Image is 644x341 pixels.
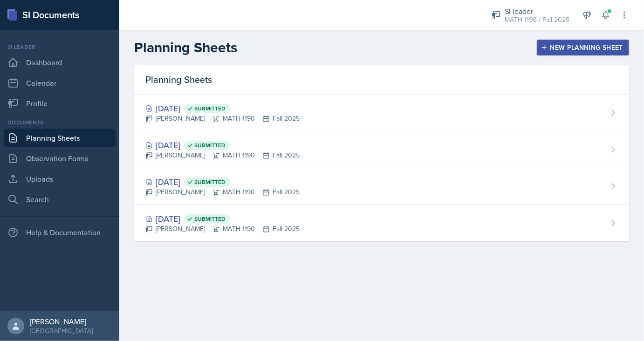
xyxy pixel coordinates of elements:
[145,150,300,160] div: [PERSON_NAME] MATH 1190 Fall 2025
[145,212,300,225] div: [DATE]
[4,223,116,242] div: Help & Documentation
[4,74,116,92] a: Calendar
[194,215,226,223] span: Submitted
[145,224,300,234] div: [PERSON_NAME] MATH 1190 Fall 2025
[4,94,116,113] a: Profile
[134,131,629,168] a: [DATE] Submitted [PERSON_NAME]MATH 1190Fall 2025
[4,118,116,127] div: Documents
[505,15,569,25] div: MATH 1190 / Fall 2025
[194,142,226,149] span: Submitted
[134,168,629,205] a: [DATE] Submitted [PERSON_NAME]MATH 1190Fall 2025
[4,129,116,147] a: Planning Sheets
[134,205,629,241] a: [DATE] Submitted [PERSON_NAME]MATH 1190Fall 2025
[134,95,629,131] a: [DATE] Submitted [PERSON_NAME]MATH 1190Fall 2025
[4,190,116,209] a: Search
[145,102,300,115] div: [DATE]
[4,149,116,168] a: Observation Forms
[543,44,623,51] div: New Planning Sheet
[30,326,93,335] div: [GEOGRAPHIC_DATA]
[4,43,116,51] div: Si leader
[194,178,226,186] span: Submitted
[145,139,300,151] div: [DATE]
[145,176,300,188] div: [DATE]
[194,105,226,112] span: Submitted
[134,39,237,56] h2: Planning Sheets
[537,40,629,55] button: New Planning Sheet
[505,6,569,17] div: Si leader
[145,114,300,123] div: [PERSON_NAME] MATH 1190 Fall 2025
[4,170,116,188] a: Uploads
[4,53,116,72] a: Dashboard
[134,65,629,95] div: Planning Sheets
[145,187,300,197] div: [PERSON_NAME] MATH 1190 Fall 2025
[30,317,93,326] div: [PERSON_NAME]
